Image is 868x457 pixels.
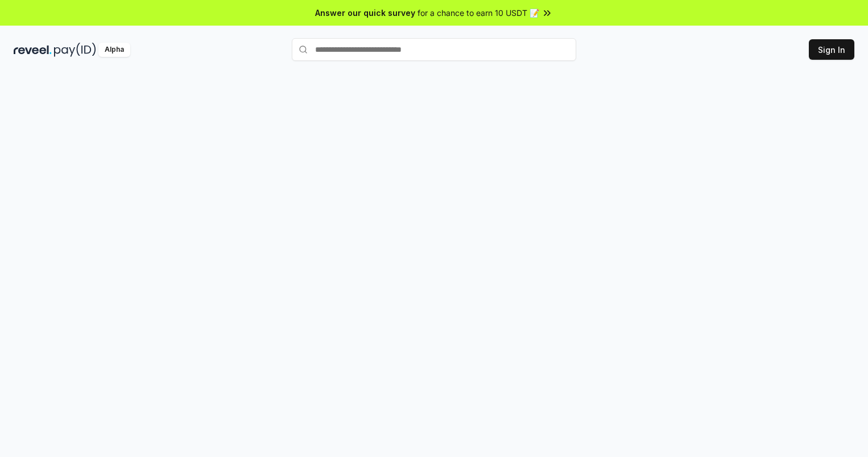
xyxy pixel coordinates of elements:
span: Answer our quick survey [315,7,415,19]
button: Sign In [809,39,854,60]
img: pay_id [54,43,96,57]
img: reveel_dark [14,43,52,57]
span: for a chance to earn 10 USDT 📝 [418,7,539,19]
div: Alpha [98,43,130,57]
